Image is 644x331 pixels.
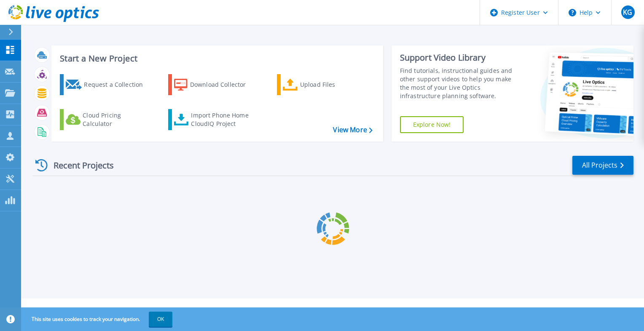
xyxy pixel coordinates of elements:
[84,76,151,93] div: Request a Collection
[60,109,154,130] a: Cloud Pricing Calculator
[400,52,521,63] div: Support Video Library
[23,312,172,327] span: This site uses cookies to track your navigation.
[572,156,633,175] a: All Projects
[60,74,154,95] a: Request a Collection
[400,116,464,133] a: Explore Now!
[333,126,372,134] a: View More
[277,74,371,95] a: Upload Files
[168,74,262,95] a: Download Collector
[190,76,258,93] div: Download Collector
[149,312,172,327] button: OK
[623,9,632,16] span: KG
[32,155,125,176] div: Recent Projects
[300,76,368,93] div: Upload Files
[83,111,150,128] div: Cloud Pricing Calculator
[191,111,257,128] div: Import Phone Home CloudIQ Project
[400,67,521,100] div: Find tutorials, instructional guides and other support videos to help you make the most of your L...
[60,54,372,63] h3: Start a New Project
